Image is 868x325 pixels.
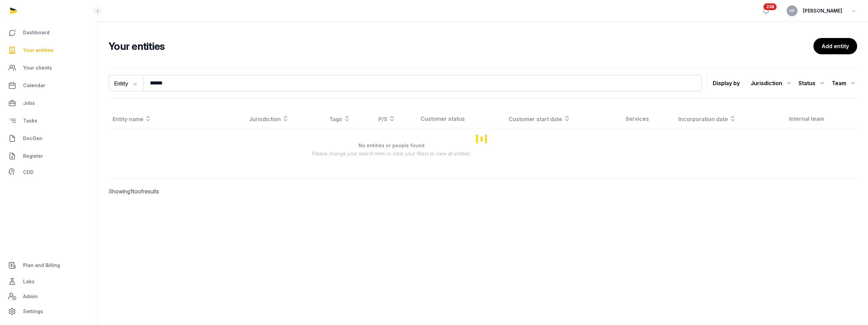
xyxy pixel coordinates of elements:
button: HF [787,5,797,16]
a: Your entities [5,42,92,58]
a: Add entity [813,38,857,54]
a: Jobs [5,95,92,111]
a: Plan and Billing [5,257,92,273]
span: Register [23,152,43,160]
a: Register [5,148,92,164]
span: 1 [130,188,133,195]
a: Admin [5,290,92,303]
div: Team [832,78,857,89]
h2: Your entities [108,40,813,52]
div: Loading [108,109,857,168]
span: Settings [23,307,43,316]
span: [PERSON_NAME] [803,7,842,15]
span: 238 [764,3,777,10]
span: Dashboard [23,28,50,37]
span: Calendar [23,81,45,90]
a: Dashboard [5,24,92,41]
a: CDD [5,166,92,179]
span: Jobs [23,99,35,107]
a: Settings [5,303,92,320]
span: Plan and Billing [23,261,60,269]
a: Calendar [5,77,92,94]
span: HF [789,9,795,13]
p: Showing to of results [108,179,288,204]
span: Tasks [23,117,37,125]
div: Jurisdiction [751,78,793,89]
a: Your clients [5,60,92,76]
div: Status [798,78,826,89]
button: Entity [108,75,143,91]
span: Admin [23,292,38,301]
span: CDD [23,168,34,176]
a: DocGen [5,130,92,147]
a: Tasks [5,113,92,129]
p: Display by [713,78,740,89]
span: Labs [23,278,35,286]
span: DocGen [23,134,42,142]
span: Your entities [23,46,54,54]
a: Labs [5,273,92,290]
span: Your clients [23,64,52,72]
